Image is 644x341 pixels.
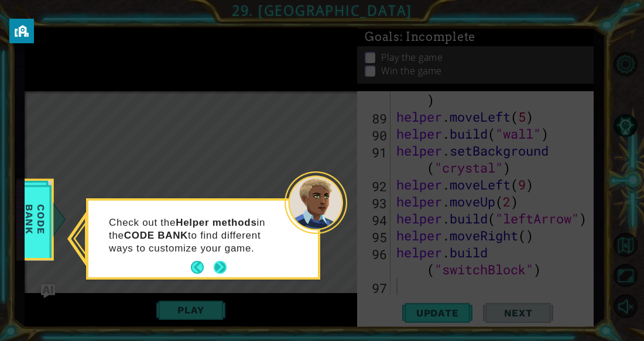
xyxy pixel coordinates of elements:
button: Next [214,261,227,274]
button: Back [191,261,214,274]
p: Check out the in the to find different ways to customize your game. [109,216,284,255]
strong: Helper methods [176,217,256,228]
strong: CODE BANK [124,230,188,241]
button: privacy banner [9,19,34,43]
span: Code Bank [20,186,50,253]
